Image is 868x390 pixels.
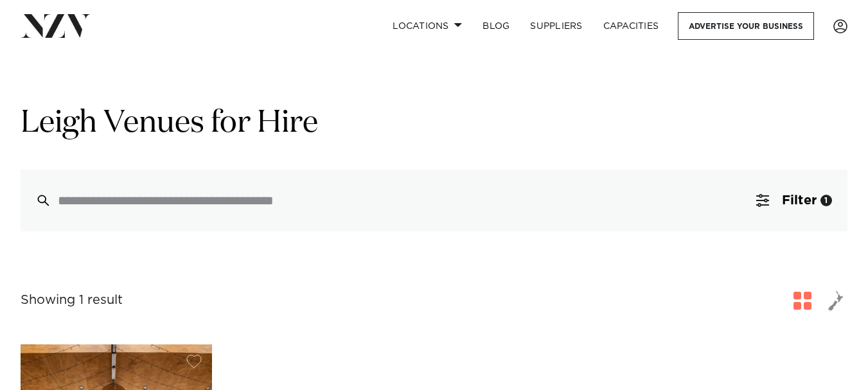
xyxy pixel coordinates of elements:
[21,14,91,37] img: nzv-logo.png
[678,12,814,40] a: Advertise your business
[472,12,520,40] a: BLOG
[520,12,592,40] a: SUPPLIERS
[382,12,472,40] a: Locations
[21,103,847,144] h1: Leigh Venues for Hire
[820,195,832,206] div: 1
[782,194,817,207] span: Filter
[21,290,123,310] div: Showing 1 result
[741,170,847,231] button: Filter1
[593,12,669,40] a: Capacities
